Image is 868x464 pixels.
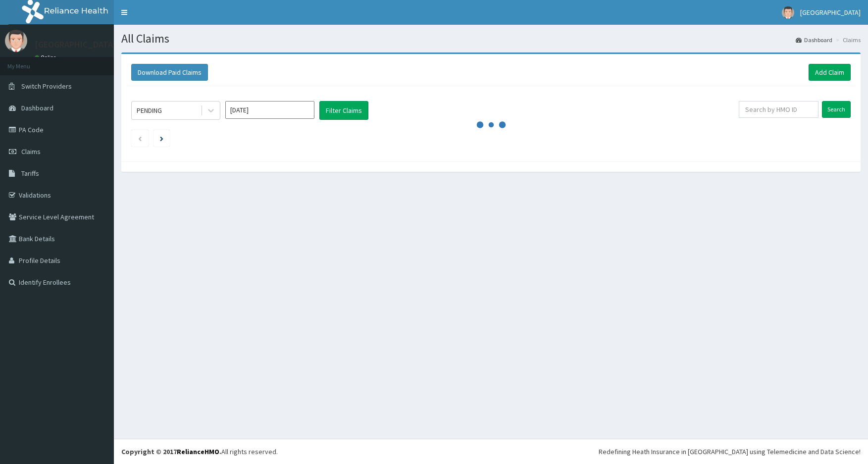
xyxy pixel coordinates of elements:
a: Online [35,54,58,61]
button: Filter Claims [319,101,368,120]
input: Search [822,101,851,118]
a: Previous page [138,134,142,143]
span: [GEOGRAPHIC_DATA] [800,8,861,17]
h1: All Claims [121,32,861,45]
div: PENDING [137,105,162,115]
img: User Image [782,6,794,19]
a: Add Claim [809,64,851,81]
img: User Image [5,30,27,52]
input: Select Month and Year [225,101,314,119]
span: Tariffs [21,169,39,178]
input: Search by HMO ID [739,101,818,118]
strong: Copyright © 2017 . [121,447,221,456]
button: Download Paid Claims [131,64,208,81]
span: Dashboard [21,103,53,112]
span: Claims [21,147,41,156]
li: Claims [833,36,861,44]
a: RelianceHMO [177,447,219,456]
svg: audio-loading [476,110,506,140]
footer: All rights reserved. [114,439,868,464]
a: Next page [160,134,163,143]
a: Dashboard [796,36,832,44]
span: Switch Providers [21,82,72,91]
p: [GEOGRAPHIC_DATA] [35,40,116,49]
div: Redefining Heath Insurance in [GEOGRAPHIC_DATA] using Telemedicine and Data Science! [599,447,861,457]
